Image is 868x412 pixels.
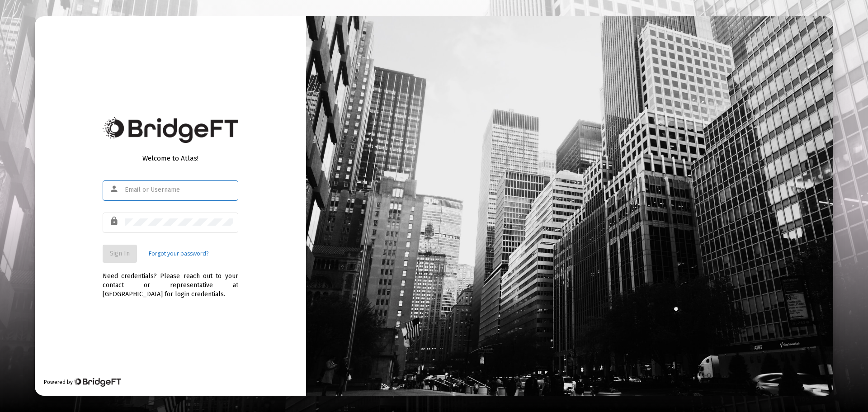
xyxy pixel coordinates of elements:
img: Bridge Financial Technology Logo [74,378,121,387]
input: Email or Username [125,186,233,194]
span: Sign In [110,250,130,257]
div: Powered by [44,378,121,387]
img: Bridge Financial Technology Logo [103,117,238,143]
div: Welcome to Atlas! [103,154,238,163]
mat-icon: person [109,184,120,194]
div: Need credentials? Please reach out to your contact or representative at [GEOGRAPHIC_DATA] for log... [103,263,238,299]
mat-icon: lock [109,216,120,227]
button: Sign In [103,245,137,263]
a: Forgot your password? [149,249,208,258]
